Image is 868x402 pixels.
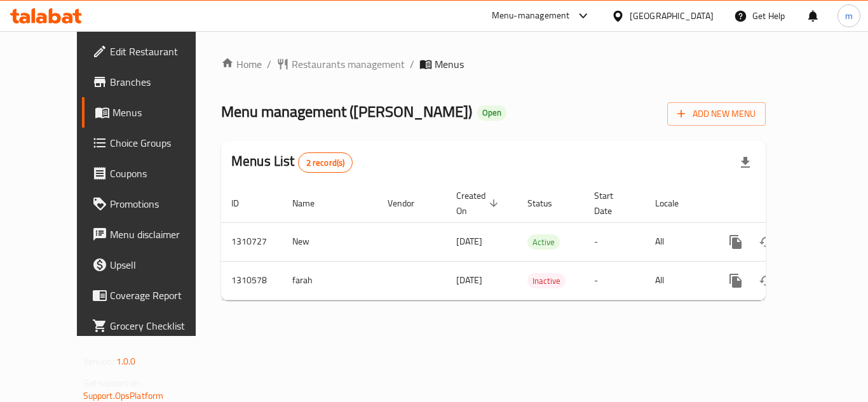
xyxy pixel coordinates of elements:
span: 2 record(s) [299,157,353,169]
span: 1.0.0 [116,353,136,370]
a: Grocery Checklist [82,311,222,341]
span: Active [527,235,560,250]
td: 1310578 [221,261,282,300]
table: enhanced table [221,184,853,300]
span: Branches [110,74,212,90]
td: New [282,222,377,261]
span: Menus [112,105,212,120]
span: Version: [83,353,114,370]
span: Start Date [594,188,630,218]
td: 1310727 [221,222,282,261]
span: Edit Restaurant [110,44,212,59]
span: m [845,9,853,23]
span: [DATE] [456,272,482,288]
li: / [410,57,414,72]
span: [DATE] [456,233,482,250]
span: Menu management ( [PERSON_NAME] ) [221,97,472,126]
a: Edit Restaurant [82,36,222,67]
a: Menu disclaimer [82,219,222,250]
span: Vendor [388,196,431,211]
button: Change Status [751,265,782,296]
span: Coverage Report [110,288,212,303]
div: Export file [730,147,761,178]
span: Status [527,196,569,211]
span: Created On [456,188,502,218]
div: Menu-management [492,8,570,23]
td: - [584,222,645,261]
span: Menus [435,57,464,72]
div: Open [477,105,506,121]
button: Add New Menu [667,102,766,126]
nav: breadcrumb [221,57,766,72]
td: - [584,261,645,300]
li: / [267,57,271,72]
td: All [645,222,710,261]
span: Name [292,196,331,211]
span: Grocery Checklist [110,318,212,333]
a: Promotions [82,189,222,219]
span: Upsell [110,257,212,272]
span: Locale [655,196,695,211]
span: Promotions [110,196,212,211]
h2: Menus List [231,152,353,173]
span: Add New Menu [677,106,756,122]
a: Coupons [82,158,222,189]
span: Inactive [527,274,566,288]
a: Restaurants management [276,57,405,72]
span: Get support on: [83,375,142,391]
td: All [645,261,710,300]
span: Coupons [110,166,212,181]
div: Active [527,234,560,250]
button: Change Status [751,227,782,257]
button: more [721,227,751,257]
a: Menus [82,97,222,128]
a: Upsell [82,250,222,280]
div: Total records count [298,152,353,173]
button: more [721,265,751,296]
span: Open [477,107,506,118]
span: Menu disclaimer [110,227,212,242]
span: Restaurants management [292,57,405,72]
span: Choice Groups [110,135,212,151]
a: Branches [82,67,222,97]
th: Actions [710,184,853,223]
span: ID [231,196,255,211]
a: Home [221,57,262,72]
a: Coverage Report [82,280,222,311]
a: Choice Groups [82,128,222,158]
td: farah [282,261,377,300]
div: [GEOGRAPHIC_DATA] [630,9,714,23]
